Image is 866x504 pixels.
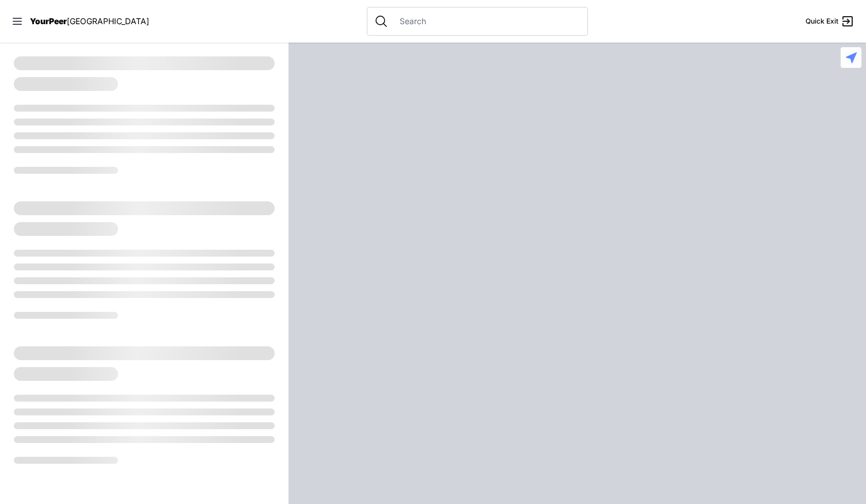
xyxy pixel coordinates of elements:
[30,18,149,25] a: YourPeer[GEOGRAPHIC_DATA]
[30,16,67,26] span: YourPeer
[806,17,838,26] span: Quick Exit
[806,14,854,28] a: Quick Exit
[393,16,580,27] input: Search
[67,16,149,26] span: [GEOGRAPHIC_DATA]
